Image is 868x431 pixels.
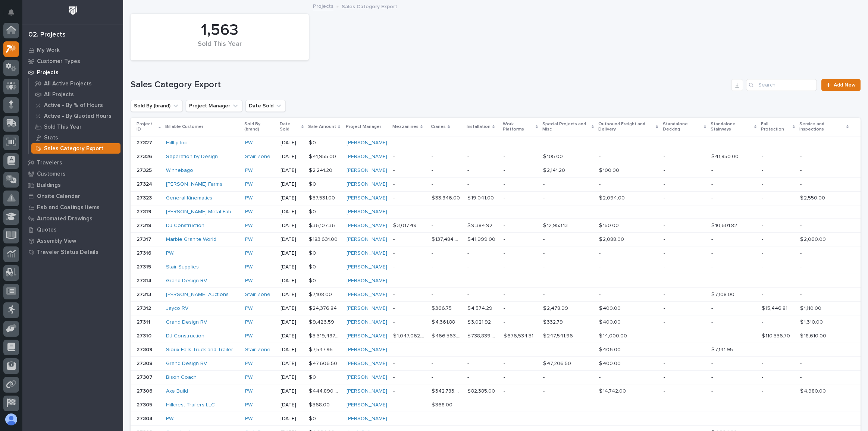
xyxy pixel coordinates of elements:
[166,140,187,146] a: Hilltip Inc
[137,318,152,325] p: 27311
[467,304,494,312] p: $ 4,574.29
[762,194,765,201] p: -
[762,290,765,298] p: -
[504,194,507,201] p: -
[664,180,667,188] p: -
[711,194,714,201] p: -
[504,290,507,298] p: -
[393,221,418,229] p: $ 3,017.49
[166,181,222,188] a: [PERSON_NAME] Farms
[3,4,19,20] button: Notifications
[347,181,387,188] a: [PERSON_NAME]
[800,180,803,188] p: -
[467,249,470,257] p: -
[245,195,254,201] a: PWI
[37,193,80,200] p: Onsite Calendar
[711,262,714,270] p: -
[762,276,765,284] p: -
[762,318,765,325] p: -
[599,138,602,146] p: -
[393,276,396,284] p: -
[29,143,123,154] a: Sales Category Export
[664,290,667,298] p: -
[37,171,66,177] p: Customers
[245,140,254,146] a: PWI
[347,236,387,243] a: [PERSON_NAME]
[166,154,218,160] a: Separation by Design
[711,166,714,174] p: -
[309,262,317,270] p: $ 0
[711,290,736,298] p: $ 7,108.00
[467,221,494,229] p: $ 9,384.92
[245,154,270,160] a: Stair Zone
[137,221,153,229] p: 27318
[37,160,62,166] p: Travelers
[599,304,622,312] p: $ 400.00
[245,236,254,243] a: PWI
[29,132,123,143] a: Stats
[309,152,338,160] p: $ 41,955.00
[800,331,828,339] p: $ 18,610.00
[711,180,714,188] p: -
[245,264,254,270] a: PWI
[664,166,667,174] p: -
[800,262,803,270] p: -
[131,100,183,112] button: Sold By (brand)
[800,166,803,174] p: -
[504,276,507,284] p: -
[281,154,303,160] p: [DATE]
[504,221,507,229] p: -
[599,166,621,174] p: $ 100.00
[800,194,827,201] p: $ 2,550.00
[137,194,153,201] p: 27323
[281,223,303,229] p: [DATE]
[664,138,667,146] p: -
[22,157,123,168] a: Travelers
[44,91,74,98] p: All Projects
[309,180,317,188] p: $ 0
[746,79,817,91] input: Search
[599,249,602,257] p: -
[543,262,546,270] p: -
[711,138,714,146] p: -
[44,135,58,141] p: Stats
[44,145,103,152] p: Sales Category Export
[37,182,61,189] p: Buildings
[37,227,57,233] p: Quotes
[467,235,497,243] p: $ 41,999.00
[281,181,303,188] p: [DATE]
[543,166,567,174] p: $ 2,141.20
[467,276,470,284] p: -
[432,235,463,243] p: $ 137,484.00
[281,278,303,284] p: [DATE]
[313,1,333,10] a: Projects
[467,180,470,188] p: -
[504,180,507,188] p: -
[245,167,254,174] a: PWI
[432,331,463,339] p: $ 466,563.21
[664,194,667,201] p: -
[137,249,153,257] p: 27316
[245,292,270,298] a: Stair Zone
[800,235,827,243] p: $ 2,060.00
[44,102,103,109] p: Active - By % of Hours
[393,138,396,146] p: -
[309,166,334,174] p: $ 2,241.20
[44,124,82,130] p: Sold This Year
[131,260,861,274] tr: 2731527315 Stair Supplies PWI [DATE]$ 0$ 0 [PERSON_NAME] -- -- -- -- -- -- -- -- -- --
[432,221,435,229] p: -
[432,166,435,174] p: -
[347,305,387,312] a: [PERSON_NAME]
[664,207,667,215] p: -
[543,152,564,160] p: $ 105.00
[347,292,387,298] a: [PERSON_NAME]
[166,223,204,229] a: DJ Construction
[309,235,339,243] p: $ 183,631.00
[762,207,765,215] p: -
[347,209,387,215] a: [PERSON_NAME]
[309,304,338,312] p: $ 24,376.84
[131,177,861,191] tr: 2732427324 [PERSON_NAME] Farms PWI [DATE]$ 0$ 0 [PERSON_NAME] -- -- -- -- -- -- -- -- -- --
[467,262,470,270] p: -
[467,318,492,325] p: $ 3,021.92
[543,318,564,325] p: $ 332.79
